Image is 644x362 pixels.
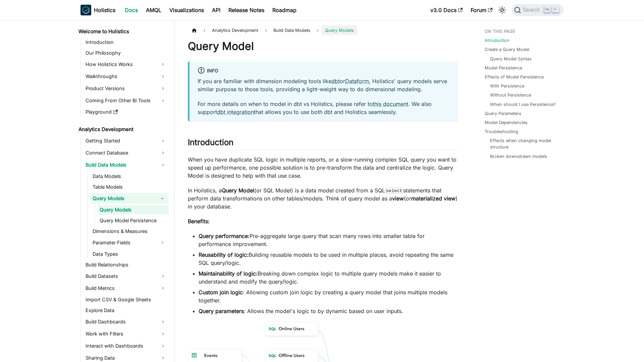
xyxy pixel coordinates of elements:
li: Building reusable models to be used in multiple places, avoid repeating the same SQL query/logic. [199,251,458,267]
span: Query Models [322,25,357,35]
a: Model Dependencies [485,119,528,126]
p: When you have duplicate SQL logic in multiple reports, or a slow-running complex SQL query you wa... [188,156,458,180]
img: Holistics [80,5,91,15]
a: AMQL [142,5,165,15]
strong: Benefits: [188,218,210,225]
span: Build Data Models [270,25,314,35]
button: Collapse sidebar category 'Query Models' [156,193,168,204]
strong: Query parameters [199,308,244,314]
button: Switch between dark and light mode (currently light mode) [497,5,507,15]
a: Parameter Fields [91,237,156,248]
a: Playground [84,107,168,117]
a: Create a Query Model [485,46,529,53]
h1: Query Model [188,40,458,53]
p: For more details on when to model in dbt vs Holistics, please refer to . We also support that all... [198,100,450,116]
li: Pre-aggregate large query that scan many rows into smaller table for performance improvement. [199,232,458,248]
a: Query Parameters [485,110,521,117]
a: Welcome to Holistics [76,27,168,36]
a: Getting Started [84,135,168,146]
span: Search [521,7,544,13]
a: Effects of Model Persistence [485,74,544,80]
a: Introduction [84,38,168,47]
a: Connect Database [84,147,168,158]
a: Without Persistence [490,92,531,98]
a: HolisticsHolistics [80,5,115,15]
a: Introduction [485,37,509,44]
a: When should I use Persistence? [490,101,556,108]
strong: materialized view [411,195,455,202]
a: Walkthroughs [84,71,168,82]
a: Work with Filters [84,328,168,339]
a: Build Datasets [84,271,168,282]
button: Expand sidebar category 'Parameter Fields' [156,237,168,248]
a: Release Notes [224,5,268,15]
a: Our Philosophy [84,48,168,58]
span: Analytics Development [209,25,262,35]
strong: Maintainability of logic: [199,270,258,277]
a: Roadmap [268,5,301,15]
nav: Docs sidebar [74,20,174,362]
a: Query Model Syntax [490,56,532,62]
h2: Introduction [188,137,458,150]
a: Dimensions & Measures [91,227,168,236]
a: With Persistence [490,83,524,89]
a: Dataform [345,78,369,84]
a: Broken downstream models [490,153,547,160]
nav: Breadcrumbs [188,25,458,35]
a: Build Dashboards [84,316,168,327]
a: Model Persistence [485,65,522,71]
a: dbt integration [217,109,254,115]
strong: view [392,195,404,202]
strong: Query performance: [199,233,250,239]
a: Data Types [91,249,168,259]
code: select [385,187,403,194]
a: Forum [467,5,496,15]
li: : Allowing custom join logic by creating a query model that joins multiple models together. [199,288,458,304]
a: Coming From Other BI Tools [84,95,168,106]
kbd: K [552,7,559,13]
a: dbt [331,78,340,84]
p: In Holistics, a (or SQL Model) is a data model created from a SQL statements that perform data tr... [188,186,458,210]
a: Interact with Dashboards [84,341,168,351]
li: : Allows the model's logic to by dynamic based on user inputs. [199,307,458,315]
a: API [208,5,224,15]
a: Troubleshooting [485,128,518,135]
a: Query Models [98,205,168,215]
a: Product Versions [84,83,168,94]
a: Explore Data [84,306,168,315]
b: Holistics [94,6,115,14]
a: Docs [121,5,142,15]
p: If you are familiar with dimension modeling tools like or , Holistics' query models serve similar... [198,77,450,93]
a: How Holistics Works [84,59,168,70]
a: this document [373,101,408,107]
a: Home page [188,25,201,35]
a: Analytics Development [76,125,168,134]
strong: Custom join logic [199,289,243,296]
a: Import CSV & Google Sheets [84,295,168,304]
a: Build Metrics [84,283,168,294]
div: info [198,67,450,75]
a: Table Models [91,182,168,192]
li: Breaking down complex logic to multiple query models make it easier to understand and modify the ... [199,269,458,286]
a: Build Data Models [84,160,168,170]
button: Search (Ctrl+K) [512,4,563,16]
a: Build Relationships [84,260,168,269]
strong: Reusability of logic: [199,251,249,258]
strong: Query Model [222,187,254,194]
a: Query Model Persistence [98,216,168,225]
a: Visualizations [165,5,208,15]
a: Query Models [91,193,156,204]
a: Effects when changing model structure [490,137,557,150]
a: Data Models [91,172,168,181]
a: v3.0 Docs [426,5,467,15]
